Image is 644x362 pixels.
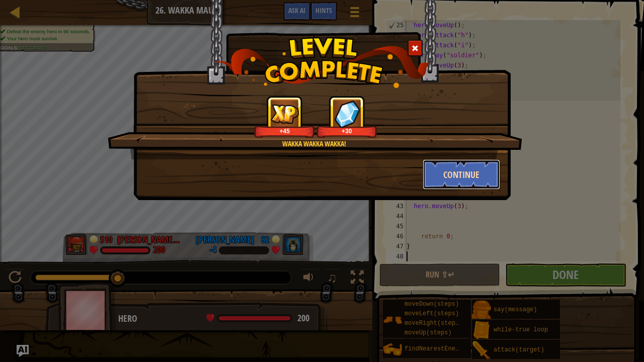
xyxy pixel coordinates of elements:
div: +30 [318,127,375,135]
div: +45 [256,127,313,135]
img: reward_icon_gems.png [334,100,360,128]
img: level_complete.png [214,37,430,88]
img: reward_icon_xp.png [271,104,299,124]
div: Wakka wakka wakka! [155,139,473,149]
button: Continue [423,159,501,190]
